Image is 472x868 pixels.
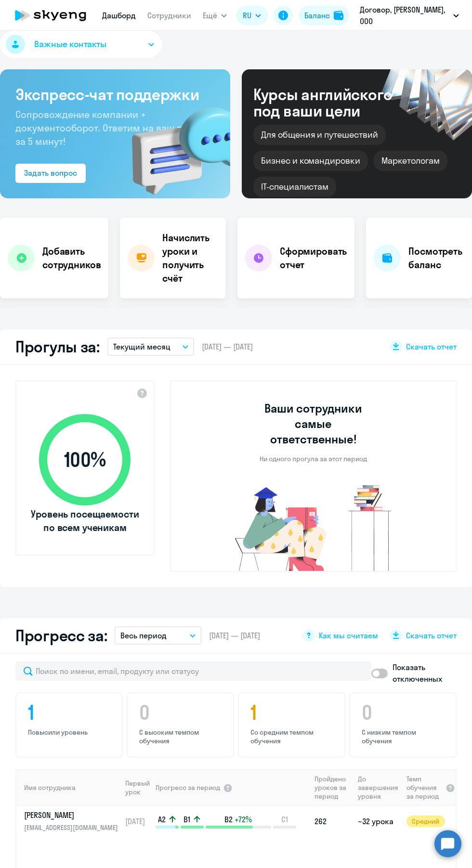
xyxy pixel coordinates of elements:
[253,86,418,119] div: Курсы английского под ваши цели
[406,775,443,801] span: Темп обучения за период
[15,337,100,356] h2: Прогулы за:
[15,108,210,147] span: Сопровождение компании + документооборот. Ответим на ваш вопрос за 5 минут!
[203,10,217,21] span: Ещё
[311,806,354,837] td: 262
[42,245,101,272] h4: Добавить сотрудников
[251,401,375,447] h3: Ваши сотрудники самые ответственные!
[16,769,121,806] th: Имя сотрудника
[113,341,170,352] p: Текущий месяц
[203,6,227,25] button: Ещё
[15,164,86,183] button: Задать вопрос
[15,85,215,104] h3: Экспресс-чат поддержки
[354,769,402,806] th: До завершения уровня
[209,630,260,641] span: [DATE] — [DATE]
[311,769,354,806] th: Пройдено уроков за период
[250,701,336,724] h4: 1
[393,661,457,685] p: Показать отключенных
[408,245,464,272] h4: Посмотреть баланс
[15,661,371,681] input: Поиск по имени, email, продукту или статусу
[217,482,410,571] img: no-truants
[184,814,190,825] span: B1
[202,341,253,352] span: [DATE] — [DATE]
[29,507,140,534] span: Уровень посещаемости по всем ученикам
[29,448,140,471] span: 100 %
[147,11,191,20] a: Сотрудники
[406,341,457,352] span: Скачать отчет
[34,38,106,51] span: Важные контакты
[236,6,268,25] button: RU
[281,814,288,825] span: C1
[121,769,155,806] th: Первый урок
[118,90,230,198] img: bg-img
[120,630,167,641] p: Весь период
[158,814,166,825] span: A2
[334,11,343,20] img: balance
[253,177,336,197] div: IT-специалистам
[354,806,402,837] td: ~32 урока
[107,337,194,356] button: Текущий месяц
[280,245,347,272] h4: Сформировать отчет
[304,10,330,21] div: Баланс
[406,630,457,641] span: Скачать отчет
[406,816,445,827] span: Средний
[24,810,121,820] p: [PERSON_NAME]
[24,822,121,833] p: [EMAIL_ADDRESS][DOMAIN_NAME]
[235,814,252,825] span: +72%
[121,806,155,837] td: [DATE]
[156,783,220,792] span: Прогресс за период
[15,626,107,645] h2: Прогресс за:
[162,231,218,285] h4: Начислить уроки и получить счёт
[24,810,121,833] a: [PERSON_NAME][EMAIL_ADDRESS][DOMAIN_NAME]
[355,4,464,27] button: Договор, [PERSON_NAME], ООО
[243,10,251,21] span: RU
[28,728,113,737] p: Повысили уровень
[28,701,113,724] h4: 1
[24,167,77,179] div: Задать вопрос
[250,728,336,745] p: Со средним темпом обучения
[360,4,449,27] p: Договор, [PERSON_NAME], ООО
[102,11,136,20] a: Дашборд
[224,814,233,825] span: B2
[253,125,386,145] div: Для общения и путешествий
[374,151,447,171] div: Маркетологам
[115,626,201,645] button: Весь период
[260,454,367,463] p: Ни одного прогула за этот период
[319,630,378,641] span: Как мы считаем
[253,151,368,171] div: Бизнес и командировки
[299,6,349,25] button: Балансbalance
